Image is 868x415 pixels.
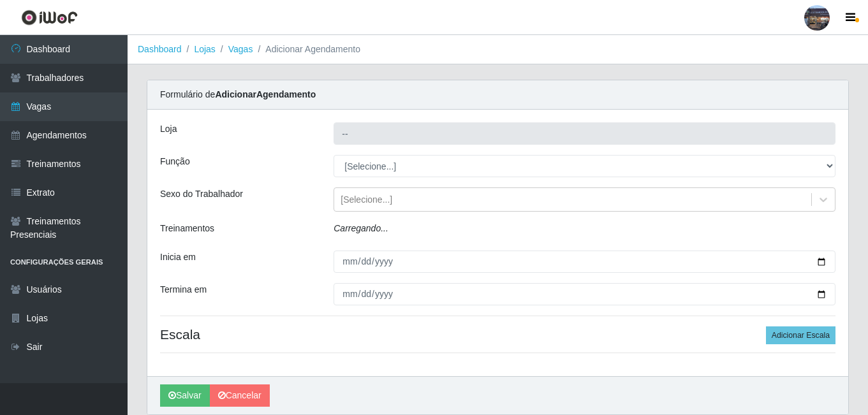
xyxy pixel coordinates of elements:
button: Adicionar Escala [766,326,835,344]
label: Inicia em [160,251,196,264]
i: Carregando... [334,223,388,233]
img: CoreUI Logo [21,10,78,25]
strong: Adicionar Agendamento [215,89,316,99]
a: Cancelar [210,384,270,407]
a: Dashboard [138,44,182,54]
input: 00/00/0000 [334,251,835,273]
label: Loja [160,122,177,136]
div: [Selecione...] [341,193,392,207]
label: Termina em [160,283,207,296]
input: 00/00/0000 [334,283,835,305]
a: Lojas [194,44,215,54]
h4: Escala [160,326,835,342]
label: Função [160,155,190,168]
label: Treinamentos [160,222,214,235]
a: Vagas [228,44,253,54]
li: Adicionar Agendamento [253,43,360,56]
button: Salvar [160,384,210,407]
nav: breadcrumb [128,35,868,64]
label: Sexo do Trabalhador [160,187,243,201]
div: Formulário de [147,80,848,110]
